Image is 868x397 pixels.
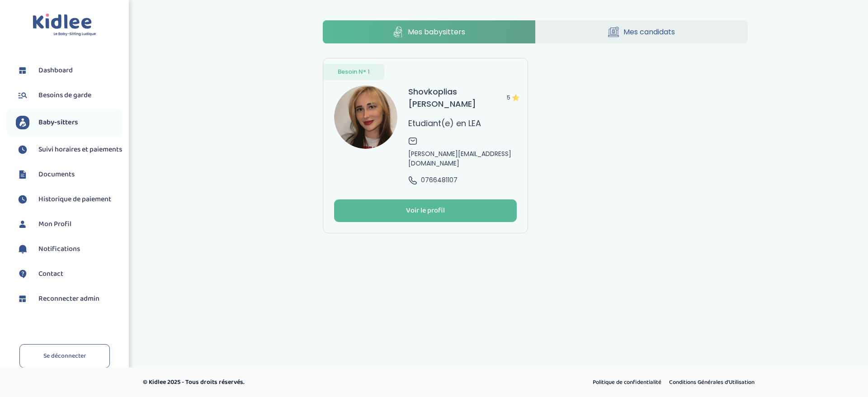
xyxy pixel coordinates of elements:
[623,26,675,38] span: Mes candidats
[38,144,122,155] span: Suivi horaires et paiements
[16,143,122,156] a: Suivi horaires et paiements
[16,143,29,156] img: suivihoraire.svg
[323,58,528,233] a: Besoin N° 1 avatar Shovkoplias [PERSON_NAME]5 Etudiant(e) en LEA [PERSON_NAME][EMAIL_ADDRESS][DOM...
[16,217,29,231] img: profil.svg
[323,20,535,43] a: Mes babysitters
[16,89,29,102] img: besoin.svg
[408,149,517,168] span: [PERSON_NAME][EMAIL_ADDRESS][DOMAIN_NAME]
[338,67,370,76] span: Besoin N° 1
[16,193,29,206] img: suivihoraire.svg
[408,85,517,110] h3: Shovkoplias [PERSON_NAME]
[16,64,29,77] img: dashboard.svg
[143,378,472,387] p: © Kidlee 2025 - Tous droits réservés.
[16,168,29,181] img: documents.svg
[16,116,122,129] a: Baby-sitters
[408,117,481,129] p: Etudiant(e) en LEA
[38,169,75,180] span: Documents
[421,175,458,184] ringoverc2c-84e06f14122c: Call with Ringover
[38,219,71,230] span: Mon Profil
[590,377,665,388] a: Politique de confidentialité
[666,377,758,388] a: Conditions Générales d’Utilisation
[16,168,122,181] a: Documents
[16,242,29,256] img: notification.svg
[408,26,465,38] span: Mes babysitters
[406,206,445,216] div: Voir le profil
[38,269,63,279] span: Contact
[33,14,96,37] img: logo.svg
[16,64,122,77] a: Dashboard
[536,20,748,43] a: Mes candidats
[507,85,517,110] span: 5
[38,293,99,304] span: Reconnecter admin
[334,85,397,149] img: avatar
[16,242,122,256] a: Notifications
[38,90,91,101] span: Besoins de garde
[16,292,122,306] a: Reconnecter admin
[38,244,80,255] span: Notifications
[38,65,73,76] span: Dashboard
[16,267,29,281] img: contact.svg
[16,292,29,306] img: dashboard.svg
[16,116,29,129] img: babysitters.svg
[16,267,122,281] a: Contact
[38,117,78,128] span: Baby-sitters
[421,175,458,184] ringoverc2c-number-84e06f14122c: 0766481107
[16,217,122,231] a: Mon Profil
[334,199,517,222] button: Voir le profil
[19,344,110,368] a: Se déconnecter
[16,89,122,102] a: Besoins de garde
[16,193,122,206] a: Historique de paiement
[38,194,111,205] span: Historique de paiement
